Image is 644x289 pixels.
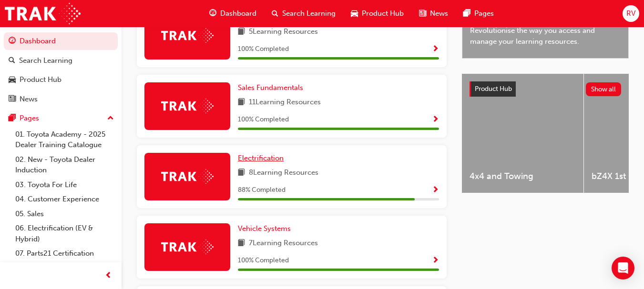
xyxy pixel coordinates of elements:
[4,71,118,89] a: Product Hub
[5,3,81,24] img: Trak
[432,114,439,126] button: Show Progress
[432,116,439,124] span: Show Progress
[456,4,501,23] a: pages-iconPages
[238,153,287,164] a: Electrification
[343,4,411,23] a: car-iconProduct Hub
[105,270,112,282] span: prev-icon
[11,152,118,178] a: 02. New - Toyota Dealer Induction
[249,97,321,109] span: 11 Learning Resources
[20,94,38,105] div: News
[470,25,621,47] span: Revolutionise the way you access and manage your learning resources.
[9,114,16,123] span: pages-icon
[220,8,256,19] span: Dashboard
[11,127,118,152] a: 01. Toyota Academy - 2025 Dealer Training Catalogue
[430,8,448,19] span: News
[474,8,494,19] span: Pages
[411,4,456,23] a: news-iconNews
[249,167,318,179] span: 8 Learning Resources
[9,57,15,65] span: search-icon
[432,43,439,55] button: Show Progress
[20,113,39,124] div: Pages
[249,238,318,249] span: 7 Learning Resources
[249,26,318,38] span: 5 Learning Resources
[9,95,16,104] span: news-icon
[475,85,512,93] span: Product Hub
[4,110,118,127] button: Pages
[419,8,426,20] span: news-icon
[238,44,289,55] span: 100 % Completed
[161,28,214,43] img: Trak
[432,255,439,267] button: Show Progress
[264,4,343,23] a: search-iconSearch Learning
[238,185,286,196] span: 88 % Completed
[282,8,336,19] span: Search Learning
[4,32,118,50] a: Dashboard
[362,8,404,19] span: Product Hub
[432,45,439,54] span: Show Progress
[351,8,358,20] span: car-icon
[462,74,583,193] a: 4x4 and Towing
[161,169,214,184] img: Trak
[238,238,245,249] span: book-icon
[11,207,118,221] a: 05. Sales
[11,246,118,261] a: 07. Parts21 Certification
[20,74,61,85] div: Product Hub
[238,83,303,92] span: Sales Fundamentals
[11,261,118,276] a: 08. Service Training
[209,8,216,20] span: guage-icon
[586,82,622,96] button: Show all
[470,81,621,97] a: Product HubShow all
[238,224,291,233] span: Vehicle Systems
[612,257,634,279] div: Open Intercom Messenger
[238,255,289,266] span: 100 % Completed
[4,52,118,70] a: Search Learning
[107,112,114,125] span: up-icon
[9,37,16,46] span: guage-icon
[272,8,278,20] span: search-icon
[11,221,118,246] a: 06. Electrification (EV & Hybrid)
[470,171,576,182] span: 4x4 and Towing
[238,114,289,125] span: 100 % Completed
[238,26,245,38] span: book-icon
[4,90,118,108] a: News
[238,167,245,179] span: book-icon
[4,30,118,110] button: DashboardSearch LearningProduct HubNews
[238,82,307,93] a: Sales Fundamentals
[19,55,72,66] div: Search Learning
[238,223,295,234] a: Vehicle Systems
[202,4,264,23] a: guage-iconDashboard
[238,154,284,162] span: Electrification
[432,257,439,265] span: Show Progress
[11,192,118,207] a: 04. Customer Experience
[161,99,214,113] img: Trak
[432,186,439,195] span: Show Progress
[161,239,214,254] img: Trak
[238,97,245,109] span: book-icon
[11,178,118,192] a: 03. Toyota For Life
[626,8,635,19] span: RV
[463,8,470,20] span: pages-icon
[432,184,439,196] button: Show Progress
[9,76,16,84] span: car-icon
[623,5,639,22] button: RV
